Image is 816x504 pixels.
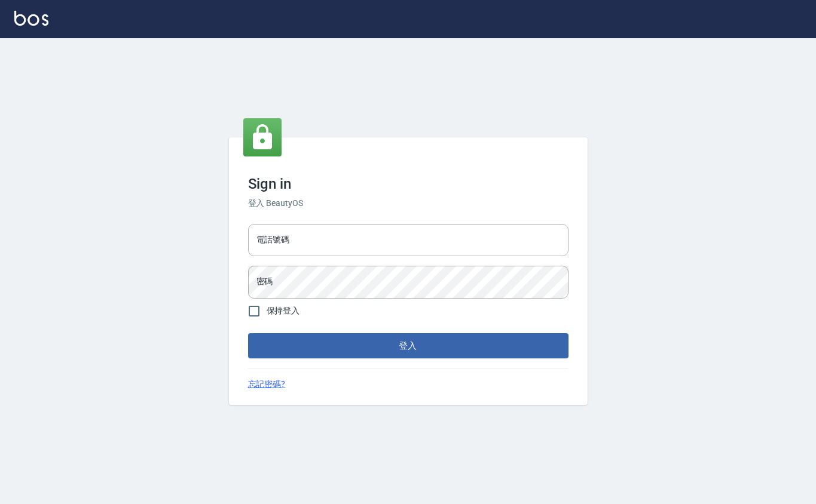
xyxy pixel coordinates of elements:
[248,378,286,391] a: 忘記密碼?
[248,176,569,192] h3: Sign in
[267,305,300,317] span: 保持登入
[248,197,569,210] h6: 登入 BeautyOS
[248,333,569,358] button: 登入
[14,11,48,26] img: Logo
